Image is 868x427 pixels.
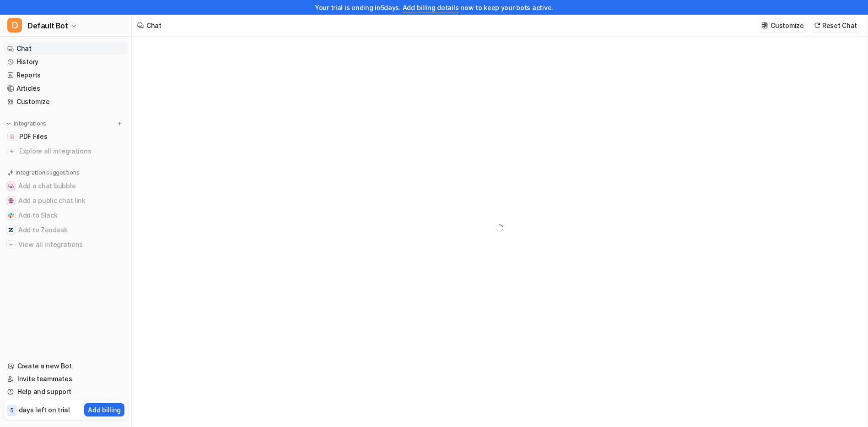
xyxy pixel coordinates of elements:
[4,145,128,158] a: Explore all integrations
[88,405,121,415] p: Add billing
[8,198,14,203] img: Add a public chat link
[8,213,14,218] img: Add to Slack
[14,120,46,127] p: Integrations
[4,223,128,237] button: Add to ZendeskAdd to Zendesk
[7,18,22,33] span: D
[146,21,162,30] div: Chat
[4,237,128,252] button: View all integrationsView all integrations
[10,406,14,415] p: 5
[9,134,15,139] img: PDF Files
[771,21,803,30] p: Customize
[403,4,459,11] a: Add billing details
[8,183,14,189] img: Add a chat bubble
[4,119,49,128] button: Integrations
[4,130,128,143] a: PDF FilesPDF Files
[4,55,128,68] a: History
[4,42,128,55] a: Chat
[27,19,68,32] span: Default Bot
[4,69,128,82] a: Reports
[4,208,128,223] button: Add to SlackAdd to Slack
[4,372,128,385] a: Invite teammates
[4,179,128,193] button: Add a chat bubbleAdd a chat bubble
[19,405,70,415] p: days left on trial
[814,22,820,29] img: reset
[116,120,123,127] img: menu_add.svg
[4,82,128,95] a: Articles
[19,132,47,141] span: PDF Files
[4,385,128,398] a: Help and support
[4,360,128,372] a: Create a new Bot
[16,169,79,177] p: Integration suggestions
[811,19,861,32] button: Reset Chat
[4,193,128,208] button: Add a public chat linkAdd a public chat link
[4,95,128,108] a: Customize
[761,22,768,29] img: customize
[8,242,14,247] img: View all integrations
[7,147,16,156] img: explore all integrations
[84,403,124,416] button: Add billing
[5,120,12,127] img: expand menu
[8,227,14,233] img: Add to Zendesk
[19,144,124,159] span: Explore all integrations
[759,19,807,32] button: Customize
